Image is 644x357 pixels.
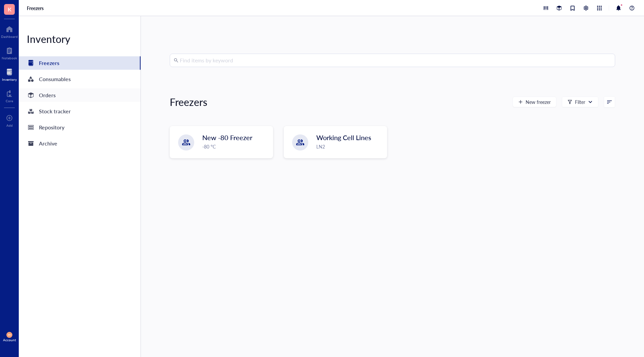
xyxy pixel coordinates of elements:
button: New freezer [513,97,556,107]
a: Repository [19,121,141,134]
a: Stock tracker [19,105,141,118]
div: Notebook [2,56,17,60]
div: Consumables [39,74,71,84]
div: Dashboard [1,35,18,39]
div: -80 °C [202,143,269,150]
span: K [8,5,11,13]
a: Freezers [19,56,141,70]
div: Inventory [19,32,141,46]
a: Dashboard [1,24,18,39]
a: Freezers [27,5,45,11]
div: Repository [39,123,64,132]
a: Notebook [2,45,17,60]
span: DM [8,334,11,336]
a: Orders [19,88,141,102]
div: Freezers [170,95,207,109]
div: Orders [39,91,56,100]
div: Archive [39,139,57,148]
a: Inventory [2,67,17,81]
div: Account [3,338,16,342]
span: New freezer [526,99,551,105]
div: Stock tracker [39,107,71,116]
div: Add [6,123,13,127]
a: Core [6,88,13,103]
span: New -80 Freezer [202,133,252,142]
a: Consumables [19,72,141,86]
span: Working Cell Lines [316,133,371,142]
div: Core [6,99,13,103]
div: LN2 [316,143,383,150]
div: Filter [575,98,585,106]
div: Inventory [2,77,17,81]
div: Freezers [39,58,59,68]
a: Archive [19,137,141,150]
